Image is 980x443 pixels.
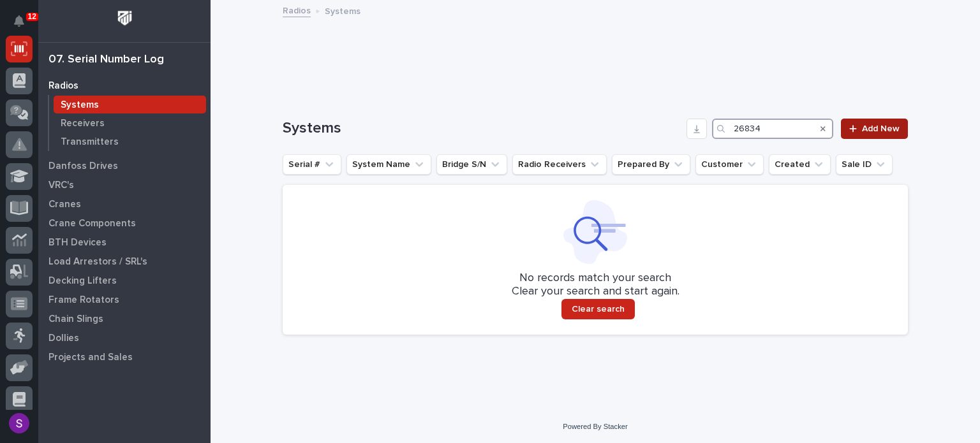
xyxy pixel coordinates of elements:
[325,3,360,17] p: Systems
[48,352,133,363] p: Projects and Sales
[48,275,117,287] p: Decking Lifters
[612,154,690,175] button: Prepared By
[769,154,831,175] button: Created
[283,3,311,17] a: Radios
[48,80,78,92] p: Radios
[48,256,147,268] p: Load Arrestors / SRL's
[48,314,103,325] p: Chain Slings
[38,347,211,367] a: Projects and Sales
[16,15,33,36] div: Notifications12
[49,114,211,132] a: Receivers
[48,161,118,172] p: Danfoss Drives
[6,410,33,437] button: users-avatar
[113,6,137,30] img: Workspace Logo
[836,154,893,175] button: Sale ID
[38,290,211,309] a: Frame Rotators
[48,180,74,191] p: VRC's
[283,119,681,138] h1: Systems
[563,423,627,430] a: Powered By Stacker
[48,294,119,306] p: Frame Rotators
[6,8,33,34] button: Notifications
[49,96,211,113] a: Systems
[298,272,893,286] p: No records match your search
[512,285,679,299] p: Clear your search and start again.
[38,252,211,271] a: Load Arrestors / SRL's
[512,154,607,175] button: Radio Receivers
[61,136,119,148] p: Transmitters
[346,154,431,175] button: System Name
[38,328,211,347] a: Dollies
[48,199,81,210] p: Cranes
[49,133,211,150] a: Transmitters
[712,119,833,139] input: Search
[61,118,105,129] p: Receivers
[38,214,211,233] a: Crane Components
[48,218,136,229] p: Crane Components
[841,119,908,139] a: Add New
[695,154,764,175] button: Customer
[38,194,211,214] a: Cranes
[48,237,107,249] p: BTH Devices
[61,99,99,111] p: Systems
[572,303,625,315] span: Clear search
[436,154,507,175] button: Bridge S/N
[48,53,164,67] div: 07. Serial Number Log
[561,299,635,319] button: Clear search
[38,76,211,95] a: Radios
[862,124,900,133] span: Add New
[48,333,79,344] p: Dollies
[28,12,36,21] p: 12
[38,156,211,175] a: Danfoss Drives
[38,309,211,328] a: Chain Slings
[38,271,211,290] a: Decking Lifters
[38,175,211,194] a: VRC's
[283,154,341,175] button: Serial #
[38,233,211,252] a: BTH Devices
